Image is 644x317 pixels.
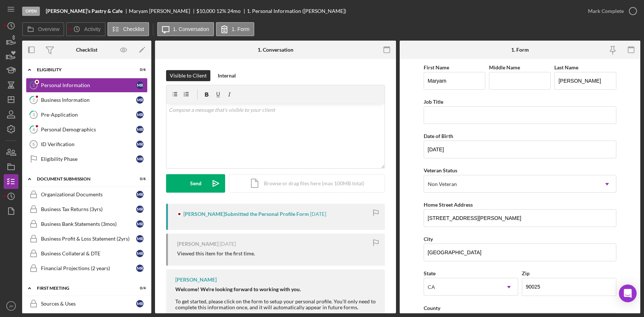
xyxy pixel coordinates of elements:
div: Open [22,7,40,16]
div: M R [136,300,144,307]
div: ID Verification [41,141,136,147]
button: Activity [66,22,105,36]
div: Pre-Application [41,112,136,118]
div: Personal Demographics [41,127,136,132]
div: M R [136,96,144,104]
button: JH [4,299,18,313]
a: Eligibility PhaseMR [26,152,148,166]
b: [PERSON_NAME]’s Pastry & Cafe [46,8,123,14]
label: Home Street Address [424,201,473,208]
div: Document Submission [37,177,127,181]
button: 1. Form [216,22,254,36]
tspan: 2 [32,97,35,102]
button: Internal [214,70,240,81]
div: M R [136,155,144,163]
div: Open Intercom Messenger [619,285,637,302]
div: 0 / 6 [132,177,146,181]
div: Send [190,174,202,193]
div: Sources & Uses [41,301,136,307]
strong: Welcome! We're looking forward to working with you. [175,286,301,292]
label: Activity [84,26,100,32]
div: To get started, please click on the form to setup your personal profile. You'll only need to comp... [175,286,378,310]
button: Checklist [107,22,149,36]
button: Mark Complete [581,4,640,18]
label: Job Title [424,99,443,105]
label: Zip [522,270,530,276]
a: Organizational DocumentsMR [26,187,148,202]
div: Internal [218,70,236,81]
tspan: 3 [32,112,35,117]
button: Visible to Client [166,70,210,81]
button: 1. Conversation [157,22,214,36]
div: CA [428,284,435,290]
label: City [424,236,433,242]
a: 3Pre-ApplicationMR [26,107,148,122]
div: [PERSON_NAME] [175,277,217,283]
div: Eligibility Phase [41,156,136,162]
div: M R [136,111,144,118]
div: Business Information [41,97,136,103]
div: M R [136,82,144,89]
label: Date of Birth [424,133,453,139]
a: Financial Projections (2 years)MR [26,261,148,276]
div: M R [136,265,144,272]
div: Business Profit & Loss Statement (2yrs) [41,236,136,242]
label: Checklist [123,26,144,32]
label: 1. Conversation [173,26,209,32]
a: Business Collateral & DTEMR [26,246,148,261]
tspan: 1 [32,83,35,87]
div: Viewed this item for the first time. [177,251,255,256]
div: M R [136,141,144,148]
button: Send [166,174,225,193]
div: Business Bank Statements (3mos) [41,221,136,227]
div: Eligibility [37,68,127,72]
div: 1. Form [511,47,529,53]
div: M R [136,206,144,213]
div: Maryam [PERSON_NAME] [129,8,196,14]
div: Visible to Client [170,70,207,81]
time: 2025-09-30 16:48 [310,211,326,217]
a: Business Tax Returns (3yrs)MR [26,202,148,217]
div: Business Tax Returns (3yrs) [41,206,136,212]
label: County [424,305,440,311]
a: 2Business InformationMR [26,93,148,107]
div: Business Collateral & DTE [41,251,136,256]
a: Business Bank Statements (3mos)MR [26,217,148,231]
div: Mark Complete [588,4,624,18]
button: Overview [22,22,64,36]
a: 5ID VerificationMR [26,137,148,152]
div: Checklist [76,47,97,53]
div: Personal Information [41,82,136,88]
div: 1. Conversation [258,47,293,53]
text: JH [9,304,13,308]
div: M R [136,126,144,133]
div: Non Veteran [428,181,457,187]
a: 4Personal DemographicsMR [26,122,148,137]
div: Organizational Documents [41,192,136,197]
label: First Name [424,64,449,70]
div: M R [136,220,144,228]
div: 0 / 6 [132,68,146,72]
span: $10,000 [196,8,215,14]
a: Business Profit & Loss Statement (2yrs)MR [26,231,148,246]
div: Financial Projections (2 years) [41,265,136,271]
time: 2025-09-30 16:47 [220,241,236,247]
tspan: 5 [32,142,35,147]
label: Middle Name [489,64,520,70]
div: [PERSON_NAME] Submitted the Personal Profile Form [183,211,309,217]
tspan: 4 [32,127,35,132]
a: 1Personal InformationMR [26,78,148,93]
label: Overview [38,26,59,32]
div: 24 mo [227,8,241,14]
div: 0 / 4 [132,286,146,290]
div: First Meeting [37,286,127,290]
a: Sources & UsesMR [26,296,148,311]
label: Last Name [554,64,578,70]
div: [PERSON_NAME] [177,241,218,247]
div: 1. Personal Information ([PERSON_NAME]) [247,8,346,14]
div: 12 % [216,8,226,14]
div: M R [136,250,144,257]
div: M R [136,191,144,198]
label: 1. Form [232,26,249,32]
div: M R [136,235,144,242]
